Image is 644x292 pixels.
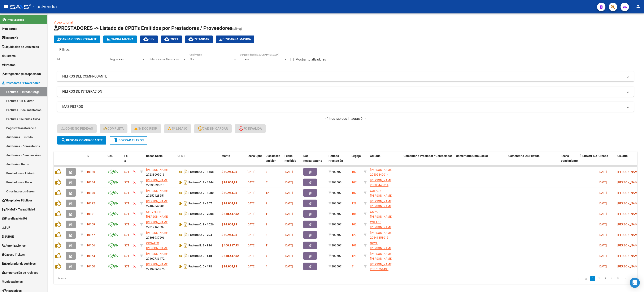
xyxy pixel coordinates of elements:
span: 10157 [87,233,95,237]
datatable-header-cell: Creado [597,151,616,170]
div: 20308858414 [146,209,174,218]
mat-expansion-panel-header: FILTROS DEL COMPROBANTE [57,71,634,82]
span: No [190,57,194,61]
strong: $ 98.964,88 [222,191,237,195]
span: Comentario OS Privado [508,154,540,158]
span: Monto [222,154,230,158]
span: 202507 [328,254,341,258]
span: Tesorería [2,36,18,40]
button: CSV [140,36,158,43]
span: S71 [124,191,129,195]
span: [PERSON_NAME] [580,154,602,158]
span: 202507 [328,233,341,237]
strong: Factura C: 1 - 357 [188,202,212,205]
button: Carga Masiva [103,36,137,43]
strong: Factura C: 3 - 1026 [188,223,214,226]
span: - ostvendra [33,2,57,11]
i: Descargar documento [183,200,188,207]
span: 11 [266,244,269,247]
li: page 4 [608,275,615,282]
span: [DATE] [599,254,607,258]
span: Estandar [188,37,209,41]
a: Video tutorial [54,21,73,24]
a: 5 [615,276,620,281]
span: Integración [108,57,123,61]
strong: Factura C: 2 - 294 [188,233,212,237]
span: GOYA [PERSON_NAME] 27567210915 [370,242,392,255]
mat-icon: menu [3,4,8,9]
li: page 3 [602,275,608,282]
span: Fecha Vencimiento [561,154,578,162]
strong: $ 148.447,32 [222,254,239,258]
span: 4 [266,265,267,268]
i: Descargar documento [183,168,188,175]
a: 4 [609,276,614,281]
span: 10156 [87,244,95,247]
span: 202507 [328,191,341,195]
span: [DATE] [247,244,255,247]
mat-icon: person [636,4,641,9]
datatable-header-cell: Monto [220,151,245,170]
span: [DATE] [247,191,255,195]
span: S71 [124,223,129,226]
mat-icon: search [61,138,66,143]
span: Comentario Prestador / Gerenciador [404,154,452,158]
strong: $ 98.964,88 [222,202,237,205]
span: [DATE] [284,181,293,184]
button: Borrar Filtros [110,136,147,145]
li: page 5 [615,275,621,282]
span: [DATE] [599,170,607,174]
span: Borrar Filtros [113,138,144,142]
span: [DATE] [247,212,255,216]
span: [PERSON_NAME] [617,254,640,258]
div: 27250949729 [146,241,174,250]
span: [PERSON_NAME] 20541853015 [370,231,392,239]
datatable-header-cell: Fecha Recibido [283,151,302,170]
span: [PERSON_NAME] [PERSON_NAME] 20485846353 [370,200,392,213]
button: S/ Doc Resp. [131,124,161,133]
div: 123 [352,233,357,237]
span: Todos [240,57,249,61]
span: S71 [124,212,129,216]
i: Descargar documento [183,179,188,186]
div: 27238095013 [146,167,174,176]
div: 102 [352,222,357,227]
mat-expansion-panel-header: MAS FILTROS [57,102,634,112]
span: Buscar Comprobante [61,138,103,142]
span: Delegaciones [2,279,23,284]
span: [DATE] [247,170,255,174]
span: Sistema [2,54,16,58]
span: 10186 [87,170,95,174]
span: [PERSON_NAME] [146,179,169,182]
datatable-header-cell: CAE [106,151,123,170]
span: 4 [266,254,267,258]
div: 121 [352,254,357,258]
span: 202507 [328,212,341,216]
button: Estandar [185,36,213,43]
a: 3 [603,276,608,281]
span: [PERSON_NAME] 20505440014 [370,179,392,187]
span: 10150 [87,265,95,268]
span: Días desde Emisión [266,154,280,162]
span: Doc Respaldatoria [303,154,322,162]
span: Importación de Archivos [2,270,38,275]
span: [PERSON_NAME] [617,244,640,247]
datatable-header-cell: Fecha Cpbt [245,151,264,170]
span: [PERSON_NAME] [146,168,169,171]
span: Fc. x [124,154,128,162]
button: CAE SIN CARGAR [194,124,232,133]
span: [DATE] [599,233,607,237]
span: 202507 [328,265,341,268]
span: SUR [2,225,10,230]
span: 10169 [87,223,95,226]
a: go to next page [622,276,627,281]
span: S71 [124,233,129,237]
span: [DATE] [599,181,607,184]
span: Casos / Tickets [2,252,25,257]
span: [DATE] [284,254,293,258]
span: (alt+q) [232,27,242,31]
mat-icon: cloud_download [188,37,193,42]
span: [DATE] [599,244,607,247]
div: 107 [352,170,357,174]
div: 27259428551 [146,188,174,197]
